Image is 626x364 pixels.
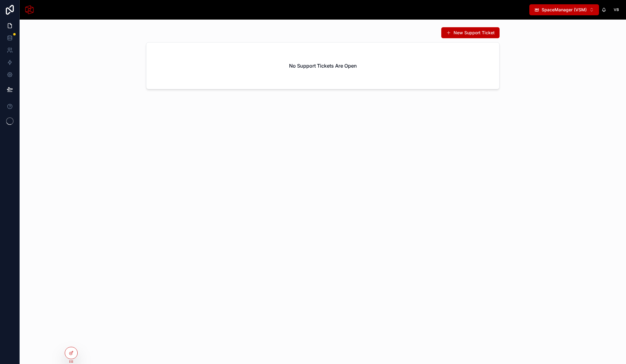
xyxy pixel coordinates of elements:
[529,4,599,15] button: Select Button
[289,62,357,69] h2: No Support Tickets Are Open
[39,9,529,11] div: scrollable content
[614,7,619,12] span: VB
[542,7,587,13] span: SpaceManager (VSM)
[25,5,34,15] img: App logo
[441,27,500,38] button: New Support Ticket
